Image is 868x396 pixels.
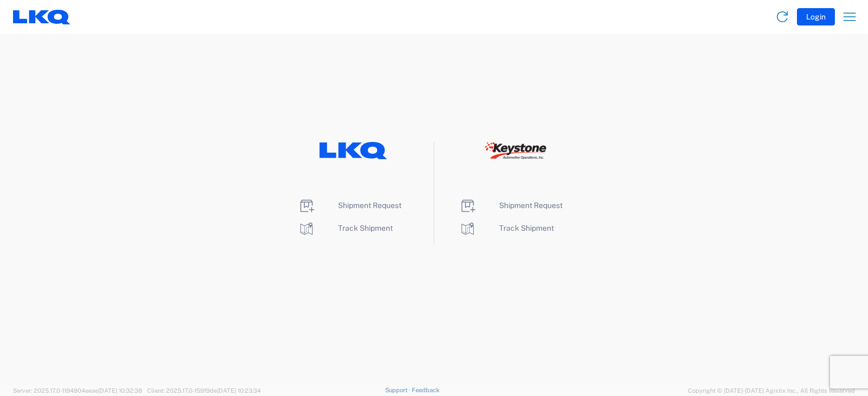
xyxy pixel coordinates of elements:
[499,224,554,232] span: Track Shipment
[217,387,261,394] span: [DATE] 10:23:34
[147,387,261,394] span: Client: 2025.17.0-159f9de
[338,201,401,210] span: Shipment Request
[298,201,401,210] a: Shipment Request
[797,8,835,25] button: Login
[459,201,563,210] a: Shipment Request
[338,224,393,232] span: Track Shipment
[412,387,439,393] a: Feedback
[13,387,142,394] span: Server: 2025.17.0-1194904eeae
[385,387,412,393] a: Support
[499,201,563,210] span: Shipment Request
[688,386,855,395] span: Copyright © [DATE]-[DATE] Agistix Inc., All Rights Reserved
[298,224,393,232] a: Track Shipment
[459,224,554,232] a: Track Shipment
[98,387,142,394] span: [DATE] 10:32:38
